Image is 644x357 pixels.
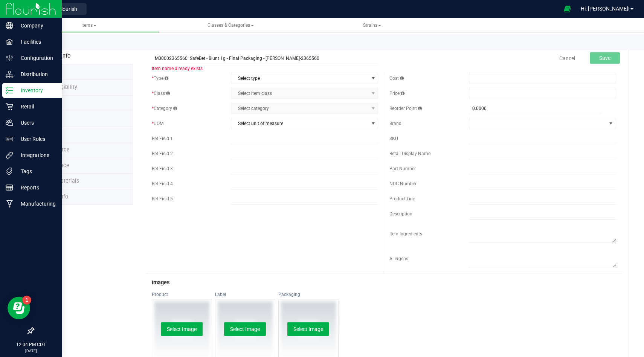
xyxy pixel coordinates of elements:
iframe: Resource center [8,297,30,319]
a: Cancel [559,55,575,62]
p: User Roles [13,134,58,143]
span: Ref Field 1 [152,136,173,141]
inline-svg: Reports [6,184,13,191]
inline-svg: Users [6,119,13,127]
inline-svg: Facilities [6,38,13,46]
inline-svg: Inventory [6,87,13,94]
p: Integrations [13,151,58,160]
span: Reorder Point [389,106,422,111]
button: Select Image [161,322,203,336]
inline-svg: Configuration [6,54,13,62]
span: NDC Number [389,181,417,186]
p: Manufacturing [13,199,58,208]
span: Allergens [389,256,408,261]
inline-svg: Integrations [6,151,13,159]
h3: Images [152,280,616,286]
inline-svg: Tags [6,168,13,175]
inline-svg: Retail [6,103,13,110]
span: Type [152,76,168,81]
span: select [368,73,378,84]
span: Product Line [389,196,415,201]
span: Ref Field 4 [152,181,173,186]
span: Items [81,23,96,28]
span: Item name already exists. [152,66,204,71]
p: Distribution [13,70,58,79]
button: Select Image [224,322,266,336]
span: Price [389,91,404,96]
p: Facilities [13,37,58,46]
span: Brand [389,121,401,126]
iframe: Resource center unread badge [22,296,31,305]
p: Reports [13,183,58,192]
p: Tags [13,167,58,176]
span: select [368,118,378,129]
div: Label [215,291,275,297]
span: Select type [231,73,368,84]
input: 0.0000 [469,103,601,114]
span: Cost [389,76,404,81]
span: SKU [389,136,398,141]
inline-svg: Distribution [6,70,13,78]
span: Ref Field 3 [152,166,173,171]
p: Inventory [13,86,58,95]
p: [DATE] [3,348,58,354]
div: Product [152,291,212,297]
inline-svg: User Roles [6,135,13,143]
p: Users [13,118,58,127]
span: UOM [152,121,163,126]
span: Strains [363,23,381,28]
p: Configuration [13,53,58,63]
p: Company [13,21,58,30]
span: Item Ingredients [389,231,422,236]
span: Hi, [PERSON_NAME]! [581,6,630,12]
span: Class [152,91,170,96]
button: Save [590,52,620,64]
inline-svg: Company [6,22,13,29]
span: Save [599,55,610,61]
inline-svg: Manufacturing [6,200,13,207]
p: 12:04 PM CDT [3,341,58,348]
span: Category [152,106,177,111]
span: Retail Display Name [389,151,430,156]
span: Classes & Categories [208,23,254,28]
div: Packaging [278,291,339,297]
span: Part Number [389,166,416,171]
button: Select Image [287,322,329,336]
span: Ref Field 5 [152,196,173,201]
span: Ref Field 2 [152,151,173,156]
span: Open Ecommerce Menu [559,2,576,16]
p: Retail [13,102,58,111]
input: Item name [152,53,378,64]
span: Description [389,211,412,217]
span: Select unit of measure [231,118,368,129]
